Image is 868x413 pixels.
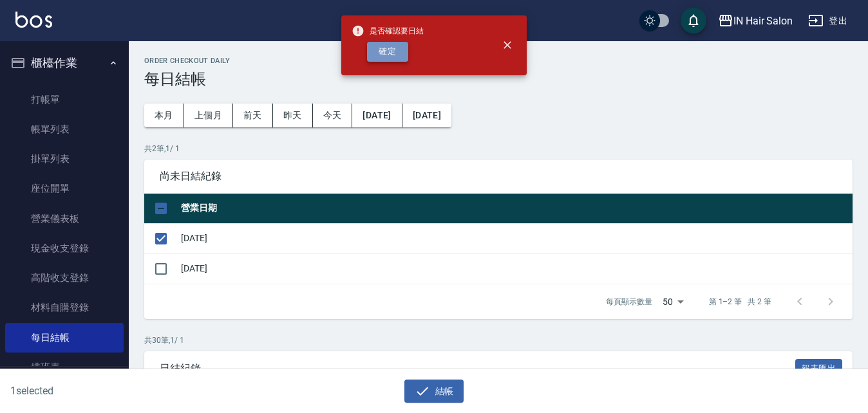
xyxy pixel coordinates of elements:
[5,234,124,263] a: 現金收支登錄
[493,31,522,59] button: close
[144,143,853,154] p: 共 2 筆, 1 / 1
[178,223,853,253] td: [DATE]
[709,296,771,307] p: 第 1–2 筆 共 2 筆
[5,323,124,353] a: 每日結帳
[657,284,688,319] div: 50
[402,104,451,127] button: [DATE]
[795,362,843,374] a: 報表匯出
[160,362,795,375] span: 日結紀錄
[144,104,184,127] button: 本月
[5,293,124,322] a: 材料自購登錄
[404,380,464,403] button: 結帳
[313,104,353,127] button: 今天
[184,104,233,127] button: 上個月
[5,353,124,382] a: 排班表
[803,9,853,33] button: 登出
[367,42,408,62] button: 確定
[160,170,837,183] span: 尚未日結紀錄
[5,46,124,80] button: 櫃檯作業
[352,24,424,37] span: 是否確認要日結
[5,115,124,144] a: 帳單列表
[5,204,124,234] a: 營業儀表板
[178,253,853,284] td: [DATE]
[713,8,798,34] button: IN Hair Salon
[5,144,124,174] a: 掛單列表
[178,194,853,224] th: 營業日期
[352,104,402,127] button: [DATE]
[733,13,793,29] div: IN Hair Salon
[795,359,843,379] button: 報表匯出
[10,383,214,399] h6: 1 selected
[233,104,273,127] button: 前天
[15,12,52,28] img: Logo
[144,70,853,88] h3: 每日結帳
[5,174,124,203] a: 座位開單
[681,8,706,33] button: save
[5,85,124,115] a: 打帳單
[5,263,124,293] a: 高階收支登錄
[144,335,853,346] p: 共 30 筆, 1 / 1
[273,104,313,127] button: 昨天
[606,296,652,307] p: 每頁顯示數量
[144,57,853,65] h2: Order checkout daily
